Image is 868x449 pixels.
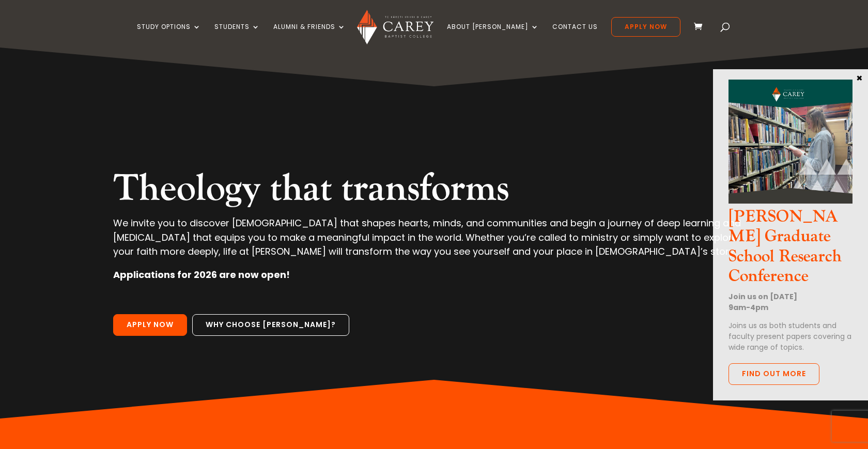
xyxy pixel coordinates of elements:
strong: Join us on [DATE] [729,291,797,302]
a: Alumni & Friends [273,23,346,48]
a: Find out more [729,363,819,385]
img: Carey Baptist College [357,10,433,44]
a: Why choose [PERSON_NAME]? [192,314,349,336]
h2: Theology that transforms [113,166,755,216]
a: Study Options [137,23,201,48]
a: Apply Now [113,314,187,336]
button: Close [854,73,864,82]
h3: [PERSON_NAME] Graduate School Research Conference [729,207,853,292]
img: CGS Research Conference [729,80,853,204]
strong: 9am-4pm [729,302,768,313]
a: CGS Research Conference [729,195,853,207]
a: Apply Now [611,17,680,37]
p: Joins us as both students and faculty present papers covering a wide range of topics. [729,320,853,353]
a: Contact Us [552,23,598,48]
a: About [PERSON_NAME] [447,23,539,48]
p: We invite you to discover [DEMOGRAPHIC_DATA] that shapes hearts, minds, and communities and begin... [113,216,755,268]
strong: Applications for 2026 are now open! [113,268,290,281]
a: Students [214,23,260,48]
